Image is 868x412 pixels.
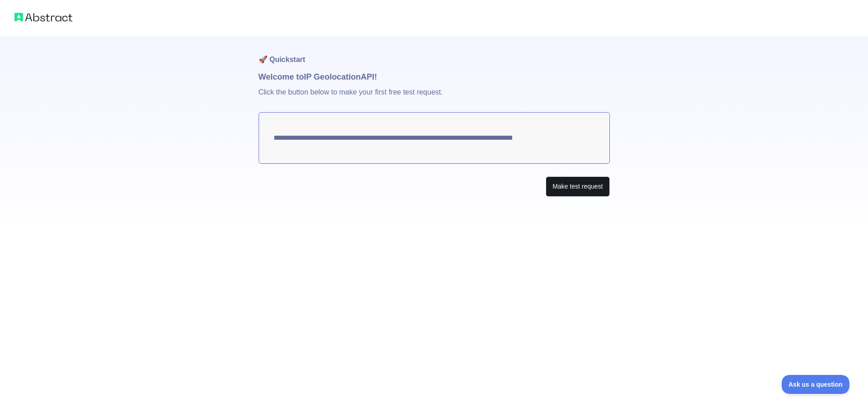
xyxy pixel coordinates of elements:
h1: Welcome to IP Geolocation API! [259,71,610,83]
img: Abstract logo [14,11,72,24]
button: Make test request [546,176,609,197]
h1: 🚀 Quickstart [259,36,610,71]
p: Click the button below to make your first free test request. [259,83,610,112]
iframe: Toggle Customer Support [782,375,850,394]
